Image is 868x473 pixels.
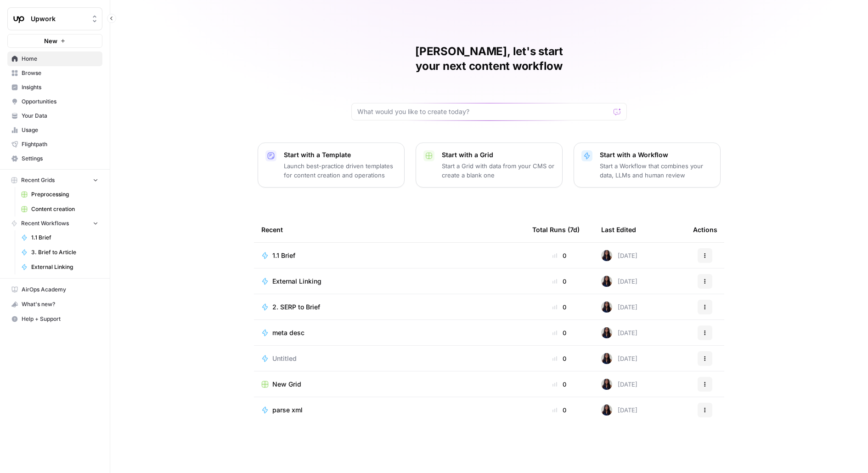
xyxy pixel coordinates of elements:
[261,277,518,286] a: External Linking
[8,297,102,311] div: What's new?
[532,302,586,312] div: 0
[272,328,304,337] span: meta desc
[532,354,586,363] div: 0
[272,380,301,389] span: New Grid
[600,150,713,160] p: Start with a Workflow
[600,161,713,180] p: Start a Workflow that combines your data, LLMs and human review
[7,151,102,166] a: Settings
[601,250,612,261] img: rox323kbkgutb4wcij4krxobkpon
[261,380,518,389] a: New Grid
[261,405,518,415] a: parse xml
[601,276,612,287] img: rox323kbkgutb4wcij4krxobkpon
[532,380,586,389] div: 0
[7,173,102,187] button: Recent Grids
[31,205,98,213] span: Content creation
[7,217,102,230] button: Recent Workflows
[22,69,98,77] span: Browse
[7,297,102,312] button: What's new?
[22,97,98,106] span: Opportunities
[532,328,586,337] div: 0
[22,112,98,120] span: Your Data
[22,126,98,134] span: Usage
[272,277,321,286] span: External Linking
[601,276,637,287] div: [DATE]
[574,142,721,188] button: Start with a WorkflowStart a Workflow that combines your data, LLMs and human review
[272,405,303,415] span: parse xml
[44,36,57,46] span: New
[261,328,518,337] a: meta desc
[17,202,102,217] a: Content creation
[7,51,102,66] a: Home
[601,327,612,338] img: rox323kbkgutb4wcij4krxobkpon
[532,405,586,415] div: 0
[284,161,397,180] p: Launch best-practice driven templates for content creation and operations
[7,312,102,326] button: Help + Support
[601,327,637,338] div: [DATE]
[351,44,627,74] h1: [PERSON_NAME], let's start your next content workflow
[272,251,295,260] span: 1.1 Brief
[442,161,555,180] p: Start a Grid with data from your CMS or create a blank one
[693,217,717,242] div: Actions
[601,379,612,390] img: rox323kbkgutb4wcij4krxobkpon
[532,277,586,286] div: 0
[261,354,518,363] a: Untitled
[532,251,586,260] div: 0
[7,123,102,137] a: Usage
[31,248,98,256] span: 3. Brief to Article
[22,315,98,323] span: Help + Support
[7,94,102,109] a: Opportunities
[31,234,98,242] span: 1.1 Brief
[532,217,580,242] div: Total Runs (7d)
[601,379,637,390] div: [DATE]
[7,282,102,297] a: AirOps Academy
[272,302,320,312] span: 2. SERP to Brief
[7,7,102,30] button: Workspace: Upwork
[22,83,98,91] span: Insights
[601,250,637,261] div: [DATE]
[601,353,637,364] div: [DATE]
[442,150,555,160] p: Start with a Grid
[21,219,69,228] span: Recent Workflows
[601,302,612,313] img: rox323kbkgutb4wcij4krxobkpon
[17,187,102,202] a: Preprocessing
[7,80,102,95] a: Insights
[272,354,297,363] span: Untitled
[261,251,518,260] a: 1.1 Brief
[11,11,27,27] img: Upwork Logo
[22,285,98,294] span: AirOps Academy
[21,176,55,184] span: Recent Grids
[17,260,102,274] a: External Linking
[601,405,612,416] img: rox323kbkgutb4wcij4krxobkpon
[601,405,637,416] div: [DATE]
[17,245,102,260] a: 3. Brief to Article
[601,353,612,364] img: rox323kbkgutb4wcij4krxobkpon
[258,142,405,188] button: Start with a TemplateLaunch best-practice driven templates for content creation and operations
[7,34,102,48] button: New
[31,190,98,199] span: Preprocessing
[601,217,636,242] div: Last Edited
[601,302,637,313] div: [DATE]
[17,230,102,245] a: 1.1 Brief
[416,142,563,188] button: Start with a GridStart a Grid with data from your CMS or create a blank one
[22,140,98,148] span: Flightpath
[7,137,102,152] a: Flightpath
[31,14,86,23] span: Upwork
[7,66,102,80] a: Browse
[357,107,610,116] input: What would you like to create today?
[31,263,98,271] span: External Linking
[261,302,518,312] a: 2. SERP to Brief
[22,154,98,163] span: Settings
[284,150,397,160] p: Start with a Template
[7,108,102,123] a: Your Data
[261,217,518,242] div: Recent
[22,55,98,63] span: Home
